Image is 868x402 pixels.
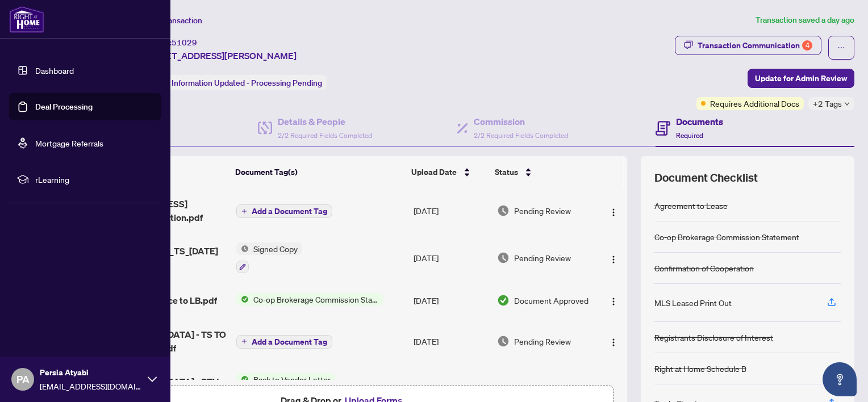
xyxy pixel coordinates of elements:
[514,204,571,217] span: Pending Review
[756,14,854,27] article: Transaction saved a day ago
[241,208,247,214] span: plus
[409,282,493,319] td: [DATE]
[249,242,302,255] span: Signed Copy
[141,15,202,26] span: View Transaction
[231,156,407,188] th: Document Tag(s)
[755,69,847,87] span: Update for Admin Review
[236,242,249,255] img: Status Icon
[172,37,197,48] span: 51029
[676,131,703,140] span: Required
[35,65,74,76] a: Dashboard
[604,332,623,350] button: Logo
[40,380,142,392] span: [EMAIL_ADDRESS][DOMAIN_NAME]
[514,252,571,264] span: Pending Review
[252,207,327,215] span: Add a Document Tag
[844,101,850,107] span: down
[654,331,773,344] div: Registrants Disclosure of Interest
[654,362,746,375] div: Right at Home Schedule B
[407,156,490,188] th: Upload Date
[497,252,510,264] img: Document Status
[249,373,335,386] span: Back to Vendor Letter
[409,233,493,282] td: [DATE]
[241,338,247,344] span: plus
[609,338,618,347] img: Logo
[609,297,618,306] img: Logo
[654,262,754,274] div: Confirmation of Cooperation
[141,75,327,90] div: Status:
[411,166,457,178] span: Upload Date
[837,44,845,52] span: ellipsis
[236,293,249,305] img: Status Icon
[474,131,568,140] span: 2/2 Required Fields Completed
[813,97,842,110] span: +2 Tags
[236,373,249,386] img: Status Icon
[249,293,383,305] span: Co-op Brokerage Commission Statement
[474,115,568,128] h4: Commission
[236,334,332,349] button: Add a Document Tag
[16,371,30,387] span: PA
[497,294,510,307] img: Document Status
[497,204,510,217] img: Document Status
[278,115,372,128] h4: Details & People
[409,188,493,233] td: [DATE]
[236,204,332,218] button: Add a Document Tag
[654,296,732,309] div: MLS Leased Print Out
[654,199,728,212] div: Agreement to Lease
[654,170,758,186] span: Document Checklist
[236,242,302,273] button: Status IconSigned Copy
[609,208,618,217] img: Logo
[802,40,812,51] div: 4
[604,249,623,267] button: Logo
[278,131,372,140] span: 2/2 Required Fields Completed
[514,294,589,307] span: Document Approved
[172,78,322,88] span: Information Updated - Processing Pending
[141,49,297,62] span: [STREET_ADDRESS][PERSON_NAME]
[35,173,153,186] span: rLearning
[514,335,571,347] span: Pending Review
[748,69,854,88] button: Update for Admin Review
[236,335,332,349] button: Add a Document Tag
[252,338,327,346] span: Add a Document Tag
[604,291,623,309] button: Logo
[654,231,799,243] div: Co-op Brokerage Commission Statement
[609,255,618,264] img: Logo
[676,115,723,128] h4: Documents
[35,102,93,112] a: Deal Processing
[9,6,44,33] img: logo
[490,156,594,188] th: Status
[35,138,103,148] a: Mortgage Referrals
[495,166,518,178] span: Status
[40,366,142,379] span: Persia Atyabi
[236,204,332,219] button: Add a Document Tag
[497,335,510,347] img: Document Status
[823,362,857,396] button: Open asap
[409,319,493,364] td: [DATE]
[236,293,383,305] button: Status IconCo-op Brokerage Commission Statement
[710,97,799,110] span: Requires Additional Docs
[675,36,821,55] button: Transaction Communication4
[604,202,623,220] button: Logo
[698,36,812,55] div: Transaction Communication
